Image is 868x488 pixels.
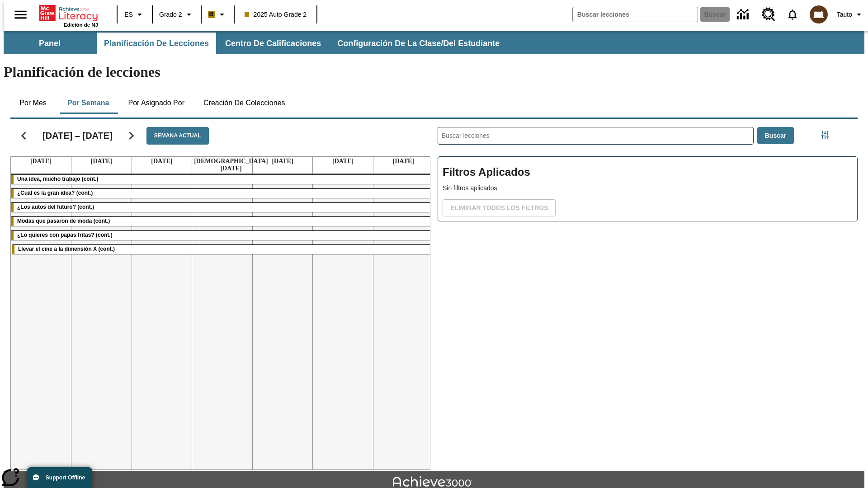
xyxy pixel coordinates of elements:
[330,157,355,166] a: 23 de agosto de 2025
[192,157,270,173] a: 21 de agosto de 2025
[11,203,434,212] div: ¿Los autos del futuro? (cont.)
[330,33,507,54] button: Configuración de la clase/del estudiante
[11,189,434,198] div: ¿Cuál es la gran idea? (cont.)
[757,127,794,145] button: Buscar
[218,33,328,54] button: Centro de calificaciones
[4,33,508,54] div: Subbarra de navegación
[17,190,93,196] span: ¿Cuál es la gran idea? (cont.)
[11,217,434,226] div: Modas que pasaron de moda (cont.)
[816,126,834,144] button: Menú lateral de filtros
[4,31,864,54] div: Subbarra de navegación
[121,92,192,114] button: Por asignado por
[4,64,864,80] h1: Planificación de lecciones
[146,127,209,145] button: Semana actual
[573,7,698,22] input: Buscar campo
[810,5,828,23] img: avatar image
[756,2,781,27] a: Centro de recursos, Se abrirá en una pestaña nueva.
[60,92,116,114] button: Por semana
[149,157,174,166] a: 20 de agosto de 2025
[17,204,94,210] span: ¿Los autos del futuro? (cont.)
[11,231,434,240] div: ¿Lo quieres con papas fritas? (cont.)
[12,245,433,254] div: Llevar el cine a la dimensión X (cont.)
[156,6,198,23] button: Grado: Grado 2, Elige un grado
[833,6,868,23] button: Perfil/Configuración
[159,10,182,19] span: Grado 2
[245,10,307,19] span: 2025 Auto Grade 2
[781,3,804,26] a: Notificaciones
[443,161,853,183] h2: Filtros Aplicados
[120,6,149,23] button: Lenguaje: ES, Selecciona un idioma
[3,115,430,470] div: Calendario
[39,3,98,28] div: Portada
[209,9,214,20] span: B
[391,157,416,166] a: 24 de agosto de 2025
[443,183,853,193] p: Sin filtros aplicados
[270,157,295,166] a: 22 de agosto de 2025
[42,130,113,141] h2: [DATE] – [DATE]
[28,157,53,166] a: 18 de agosto de 2025
[17,232,113,238] span: ¿Lo quieres con papas fritas? (cont.)
[89,157,114,166] a: 19 de agosto de 2025
[7,1,34,28] button: Abrir el menú lateral
[64,22,98,28] span: Edición de NJ
[438,156,858,221] div: Filtros Aplicados
[5,33,95,54] button: Panel
[17,218,110,224] span: Modas que pasaron de moda (cont.)
[837,10,852,19] span: Tauto
[46,474,85,481] span: Support Offline
[11,175,434,184] div: Una idea, mucho trabajo (cont.)
[120,124,143,147] button: Seguir
[731,2,756,27] a: Centro de información
[430,115,858,470] div: Buscar
[17,176,98,182] span: Una idea, mucho trabajo (cont.)
[39,4,98,22] a: Portada
[97,33,216,54] button: Planificación de lecciones
[27,467,92,488] button: Support Offline
[10,92,56,114] button: Por mes
[12,124,35,147] button: Regresar
[204,6,231,23] button: Boost El color de la clase es anaranjado claro. Cambiar el color de la clase.
[438,127,753,144] input: Buscar lecciones
[18,246,115,252] span: Llevar el cine a la dimensión X (cont.)
[196,92,292,114] button: Creación de colecciones
[804,3,833,26] button: Escoja un nuevo avatar
[124,10,133,19] span: ES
